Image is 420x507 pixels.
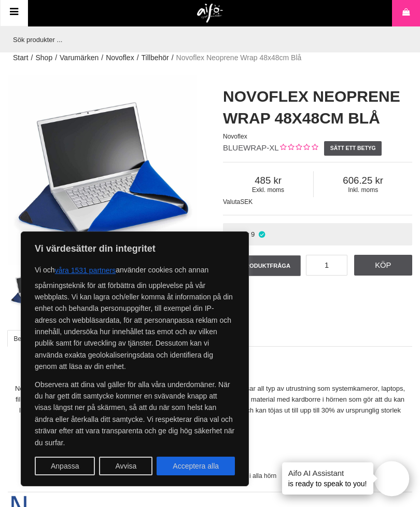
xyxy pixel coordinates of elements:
span: Novoflex [223,133,247,140]
span: Valuta [223,198,240,205]
a: Varumärken [60,52,99,63]
span: SEK [240,198,253,205]
p: Vi och använder cookies och annan spårningsteknik för att förbättra din upplevelse på vår webbpla... [35,261,235,373]
a: Beskrivning [7,330,52,347]
input: Sök produkter ... [8,26,407,52]
span: 485 [223,175,313,186]
h2: Beskrivning [8,364,412,377]
a: Tillbehör [142,52,169,63]
div: Kundbetyg: 0 [279,143,318,154]
a: Novoflex [106,52,134,63]
span: / [172,52,174,63]
p: Observera att dina val gäller för alla våra underdomäner. När du har gett ditt samtycke kommer en... [35,379,235,448]
span: 9 [251,230,255,238]
span: BLUEWRAP-XL [223,143,279,152]
h4: Aifo AI Assistant [288,468,367,478]
a: Sätt ett betyg [324,141,382,156]
button: våra 1531 partners [55,261,116,280]
a: Start [13,52,29,63]
p: Novoflex Neopren Wrap XL 48x48cm är ett smart och flexibelt skydd som passar all typ av utrustnin... [8,383,412,416]
img: Novoflex Neoprene Wrap 48x48cm Blå [9,267,53,311]
span: Novoflex Neoprene Wrap 48x48cm Blå [176,52,302,63]
span: / [31,52,33,63]
span: / [137,52,139,63]
a: Shop [35,52,52,63]
span: 606.25 [314,175,412,186]
i: I lager [257,230,266,238]
a: Köp [354,255,413,276]
span: I lager [230,230,249,238]
button: Acceptera alla [157,457,235,475]
h4: Specifikationer [8,427,412,437]
div: is ready to speak to you! [282,462,373,495]
p: Vi värdesätter din integritet [35,242,235,255]
h1: Novoflex Neoprene Wrap 48x48cm Blå [223,86,412,129]
div: Vi värdesätter din integritet [21,231,249,486]
img: logo.png [197,4,223,23]
span: Exkl. moms [223,186,313,194]
a: Produktfråga [223,255,301,276]
button: Avvisa [99,457,152,475]
span: / [55,52,57,63]
span: Inkl. moms [314,186,412,194]
span: / [101,52,103,63]
button: Anpassa [35,457,95,475]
